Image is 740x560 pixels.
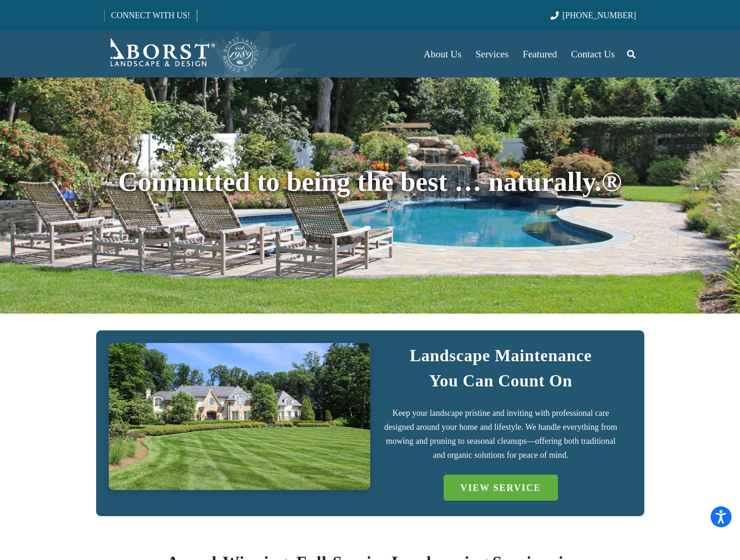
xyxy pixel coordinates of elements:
[104,35,259,73] a: Borst-Logo
[416,31,468,77] a: About Us
[409,346,592,365] strong: Landscape Maintenance
[429,371,572,390] strong: You Can Count On
[105,4,197,27] a: CONNECT WITH US!
[622,42,641,66] a: Search
[475,49,508,60] span: Services
[468,31,515,77] a: Services
[564,31,622,77] a: Contact Us
[118,167,622,197] span: Committed to being the best … naturally.®
[423,49,461,60] span: About Us
[563,11,636,20] span: [PHONE_NUMBER]
[516,31,564,77] a: Featured
[550,11,636,20] a: [PHONE_NUMBER]
[523,49,557,60] span: Featured
[571,49,615,60] span: Contact Us
[109,343,370,490] a: IMG_7723 (1)
[444,475,557,501] a: VIEW SERVICE
[384,408,617,460] span: Keep your landscape pristine and inviting with professional care designed around your home and li...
